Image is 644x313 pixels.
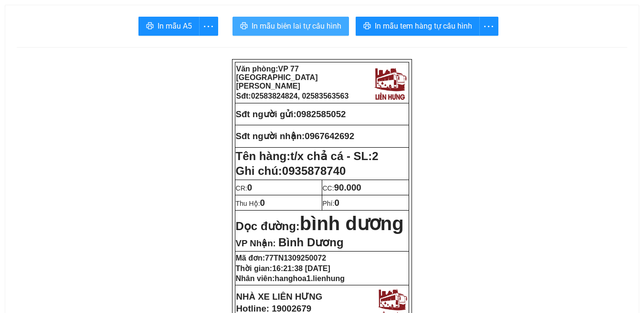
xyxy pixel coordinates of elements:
span: printer [363,22,371,31]
strong: Thời gian: [236,264,330,273]
strong: Tên hàng: [236,150,379,162]
strong: Dọc đường: [236,220,404,232]
span: 02583824824, 02583563563 [251,92,349,100]
span: 0 [247,182,252,192]
span: Thu Hộ: [236,200,265,207]
strong: Sđt người nhận: [236,131,305,141]
span: bình dương [300,213,404,234]
span: 16:21:38 [DATE] [272,264,330,273]
span: 0967642692 [305,131,354,141]
button: printerIn mẫu tem hàng tự cấu hình [356,17,480,36]
span: 0 [260,198,265,208]
span: more [200,20,218,32]
strong: Nhân viên: [236,274,345,283]
button: more [199,17,218,36]
span: Bình Dương [278,236,344,249]
span: In mẫu tem hàng tự cấu hình [375,20,472,32]
span: more [480,20,498,32]
span: 90.000 [334,182,361,192]
span: t/x chả cá - SL: [290,150,378,162]
button: printerIn mẫu A5 [138,17,200,36]
strong: Văn phòng: [236,65,318,90]
span: 0982585052 [296,109,346,119]
span: 0 [334,198,339,208]
span: Phí: [323,200,339,207]
button: more [479,17,498,36]
strong: Sđt người gửi: [236,109,296,119]
span: CR: [236,184,253,192]
span: 77TN1309250072 [265,254,326,262]
img: logo [372,65,408,101]
span: hanghoa1.lienhung [274,274,345,283]
strong: Mã đơn: [236,254,327,262]
span: In mẫu A5 [158,20,192,32]
button: printerIn mẫu biên lai tự cấu hình [232,17,349,36]
span: CC: [323,184,361,192]
span: Ghi chú: [236,164,346,177]
span: In mẫu biên lai tự cấu hình [252,20,341,32]
span: 2 [372,150,378,162]
span: 0935878740 [282,164,346,177]
span: VP 77 [GEOGRAPHIC_DATA][PERSON_NAME] [236,65,318,90]
span: printer [146,22,154,31]
strong: Sđt: [236,92,349,100]
span: VP Nhận: [236,238,276,248]
span: printer [240,22,248,31]
strong: NHÀ XE LIÊN HƯNG [236,292,323,302]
